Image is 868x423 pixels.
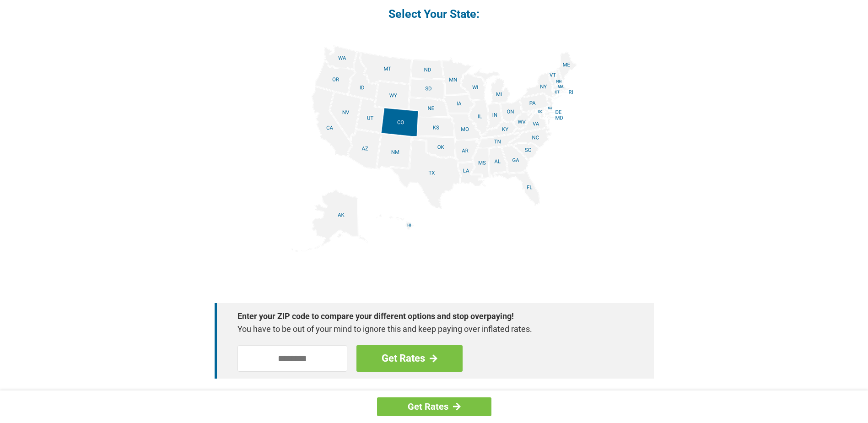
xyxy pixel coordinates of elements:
[215,6,654,22] h4: Select Your State:
[291,45,577,252] img: states
[237,323,622,336] p: You have to be out of your mind to ignore this and keep paying over inflated rates.
[377,397,491,416] a: Get Rates
[237,310,622,323] strong: Enter your ZIP code to compare your different options and stop overpaying!
[356,345,463,372] a: Get Rates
